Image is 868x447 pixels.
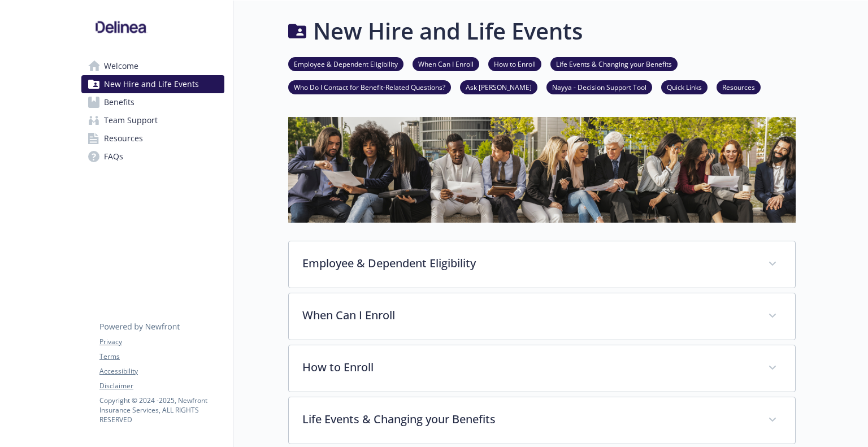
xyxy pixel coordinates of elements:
a: When Can I Enroll [413,58,479,69]
a: Disclaimer [99,381,224,391]
span: Benefits [104,93,134,111]
div: How to Enroll [289,345,795,392]
span: Team Support [104,111,158,129]
span: New Hire and Life Events [104,75,199,93]
p: Employee & Dependent Eligibility [302,255,754,272]
a: Benefits [81,93,224,111]
span: Resources [104,129,143,147]
a: Quick Links [661,81,708,92]
div: Life Events & Changing your Benefits [289,397,795,444]
p: When Can I Enroll [302,307,754,324]
span: Welcome [104,57,138,75]
a: Nayya - Decision Support Tool [546,81,652,92]
a: How to Enroll [488,58,541,69]
a: FAQs [81,147,224,166]
p: How to Enroll [302,359,754,376]
div: Employee & Dependent Eligibility [289,241,795,288]
div: When Can I Enroll [289,293,795,340]
a: Resources [717,81,761,92]
a: Terms [99,351,224,362]
a: Accessibility [99,366,224,376]
img: new hire page banner [288,117,796,223]
p: Life Events & Changing your Benefits [302,411,754,428]
h1: New Hire and Life Events [313,14,583,48]
a: Employee & Dependent Eligibility [288,58,403,69]
a: New Hire and Life Events [81,75,224,93]
a: Privacy [99,337,224,347]
a: Ask [PERSON_NAME] [460,81,537,92]
p: Copyright © 2024 - 2025 , Newfront Insurance Services, ALL RIGHTS RESERVED [99,396,224,424]
a: Welcome [81,57,224,75]
a: Life Events & Changing your Benefits [550,58,678,69]
a: Resources [81,129,224,147]
a: Who Do I Contact for Benefit-Related Questions? [288,81,451,92]
a: Team Support [81,111,224,129]
span: FAQs [104,147,123,166]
